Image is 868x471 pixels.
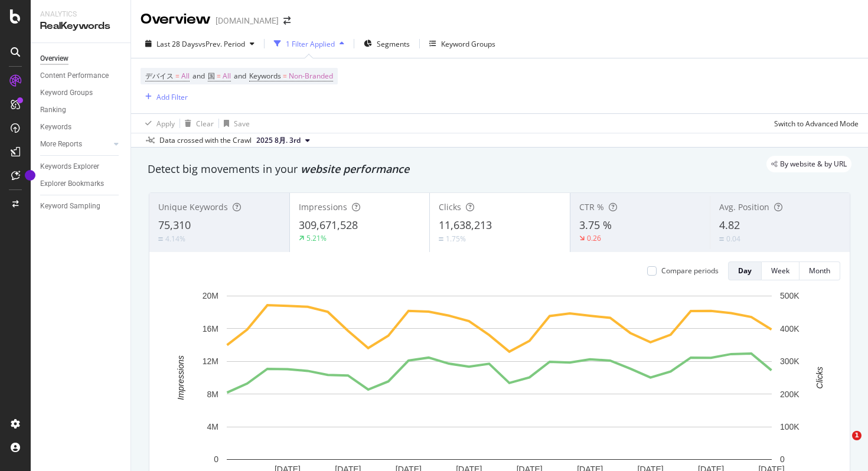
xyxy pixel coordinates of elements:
[719,237,724,241] img: Equal
[180,114,214,133] button: Clear
[283,17,291,25] div: arrow-right-arrow-left
[439,218,492,232] span: 11,638,213
[809,266,830,276] div: Month
[815,367,824,388] text: Clicks
[223,68,231,84] span: All
[141,114,175,133] button: Apply
[156,39,198,49] span: Last 28 Days
[208,71,215,81] span: 国
[165,234,185,244] div: 4.14%
[40,178,122,190] a: Explorer Bookmarks
[587,233,601,243] div: 0.26
[40,104,66,116] div: Ranking
[40,161,122,173] a: Keywords Explorer
[40,87,93,99] div: Keyword Groups
[141,9,211,30] div: Overview
[158,237,163,241] img: Equal
[214,454,218,464] text: 0
[234,119,250,129] div: Save
[40,178,104,190] div: Explorer Bookmarks
[780,454,785,464] text: 0
[769,114,859,133] button: Switch to Advanced Mode
[40,138,82,151] div: More Reports
[40,138,110,151] a: More Reports
[306,233,327,243] div: 5.21%
[159,135,252,146] div: Data crossed with the Crawl
[40,53,68,65] div: Overview
[40,9,121,19] div: Analytics
[40,70,122,82] a: Content Performance
[40,19,121,33] div: RealKeywords
[141,90,188,104] button: Add Filter
[40,87,122,99] a: Keyword Groups
[181,68,190,84] span: All
[207,422,218,431] text: 4M
[738,266,752,276] div: Day
[175,71,180,81] span: =
[661,266,719,276] div: Compare periods
[762,261,800,280] button: Week
[207,390,218,399] text: 8M
[269,34,349,53] button: 1 Filter Applied
[377,39,410,49] span: Segments
[800,261,840,280] button: Month
[203,291,218,300] text: 20M
[141,34,259,53] button: Last 28 DaysvsPrev. Period
[196,119,214,129] div: Clear
[579,201,604,212] span: CTR %
[299,218,358,232] span: 309,671,528
[40,161,99,173] div: Keywords Explorer
[780,356,800,366] text: 300K
[40,70,109,82] div: Content Performance
[192,71,205,81] span: and
[441,39,495,49] div: Keyword Groups
[252,133,315,148] button: 2025 8月. 3rd
[198,39,245,49] span: vs Prev. Period
[40,200,100,212] div: Keyword Sampling
[40,200,122,212] a: Keyword Sampling
[828,431,856,459] iframe: Intercom live chat
[40,121,122,133] a: Keywords
[439,201,461,212] span: Clicks
[158,201,228,212] span: Unique Keywords
[780,161,847,168] span: By website & by URL
[219,114,250,133] button: Save
[726,234,740,244] div: 0.04
[256,135,301,146] span: 2025 8月. 3rd
[283,71,287,81] span: =
[719,218,740,232] span: 4.82
[728,261,762,280] button: Day
[719,201,769,212] span: Avg. Position
[774,119,859,129] div: Switch to Advanced Mode
[249,71,281,81] span: Keywords
[40,104,122,116] a: Ranking
[40,53,122,65] a: Overview
[289,68,333,84] span: Non-Branded
[217,71,221,81] span: =
[216,15,279,27] div: [DOMAIN_NAME]
[234,71,246,81] span: and
[156,119,175,129] div: Apply
[425,34,500,53] button: Keyword Groups
[439,237,443,241] img: Equal
[446,234,466,244] div: 1.75%
[176,355,185,400] text: Impressions
[359,34,415,53] button: Segments
[203,356,218,366] text: 12M
[780,422,800,431] text: 100K
[766,156,851,172] div: legacy label
[852,431,862,440] span: 1
[771,266,789,276] div: Week
[579,218,612,232] span: 3.75 %
[158,218,191,232] span: 75,310
[145,71,174,81] span: デバイス
[286,39,335,49] div: 1 Filter Applied
[299,201,347,212] span: Impressions
[780,324,800,333] text: 400K
[780,390,800,399] text: 200K
[40,121,71,133] div: Keywords
[780,291,800,300] text: 500K
[203,324,218,333] text: 16M
[25,170,35,181] div: Tooltip anchor
[156,92,188,102] div: Add Filter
